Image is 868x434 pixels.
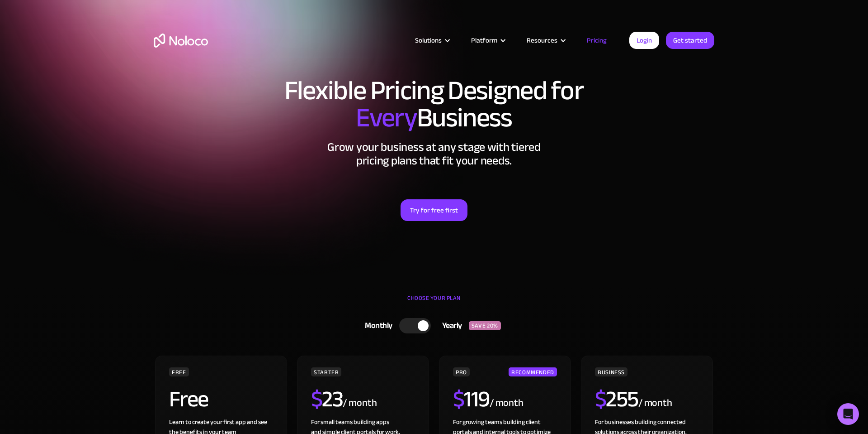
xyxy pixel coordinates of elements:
[595,388,638,410] h2: 255
[595,378,606,420] span: $
[169,388,208,410] h2: Free
[453,367,470,376] div: PRO
[595,367,627,376] div: BUSINESS
[154,34,208,48] a: home
[509,367,557,376] div: RECOMMENDED
[527,34,557,46] div: Resources
[154,291,714,314] div: CHOOSE YOUR PLAN
[666,32,714,49] a: Get started
[576,34,618,46] a: Pricing
[415,34,442,46] div: Solutions
[169,367,189,376] div: FREE
[354,319,399,333] div: Monthly
[356,92,417,143] span: Every
[453,388,490,410] h2: 119
[469,321,501,330] div: SAVE 20%
[453,378,464,420] span: $
[460,34,515,46] div: Platform
[311,367,341,376] div: STARTER
[401,199,467,221] a: Try for free first
[515,34,576,46] div: Resources
[154,77,714,131] h1: Flexible Pricing Designed for Business
[638,396,672,410] div: / month
[343,396,377,410] div: / month
[311,378,322,420] span: $
[471,34,497,46] div: Platform
[311,388,343,410] h2: 23
[404,34,460,46] div: Solutions
[837,403,859,425] div: Open Intercom Messenger
[431,319,469,333] div: Yearly
[490,396,524,410] div: / month
[154,140,714,168] h2: Grow your business at any stage with tiered pricing plans that fit your needs.
[629,32,659,49] a: Login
